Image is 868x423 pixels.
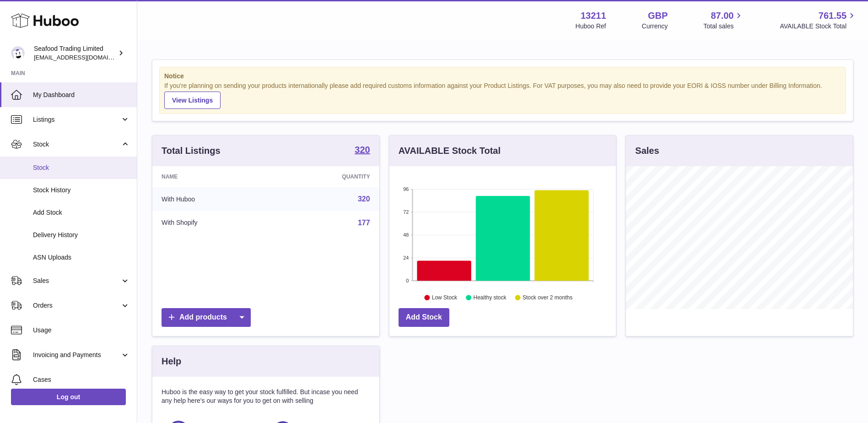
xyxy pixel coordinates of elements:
[33,115,120,124] span: Listings
[33,208,130,217] span: Add Stock
[33,186,130,195] span: Stock History
[33,351,120,359] span: Invoicing and Payments
[703,22,744,31] span: Total sales
[355,145,370,154] strong: 320
[399,308,449,327] a: Add Stock
[152,166,275,187] th: Name
[473,294,507,301] text: Healthy stock
[162,388,370,405] p: Huboo is the easy way to get your stock fulfilled. But incase you need any help here's our ways f...
[11,389,126,405] a: Log out
[403,255,409,260] text: 24
[406,278,409,283] text: 0
[703,10,744,31] a: 87.00 Total sales
[162,145,221,157] h3: Total Listings
[33,326,130,335] span: Usage
[576,22,606,31] div: Huboo Ref
[780,22,857,31] span: AVAILABLE Stock Total
[33,277,120,285] span: Sales
[33,231,130,239] span: Delivery History
[711,10,733,22] span: 87.00
[33,301,120,310] span: Orders
[399,145,501,157] h3: AVAILABLE Stock Total
[635,145,659,157] h3: Sales
[432,294,458,301] text: Low Stock
[34,54,135,61] span: [EMAIL_ADDRESS][DOMAIN_NAME]
[403,209,409,215] text: 72
[358,195,370,203] a: 320
[162,308,251,327] a: Add products
[33,375,130,384] span: Cases
[819,10,846,22] span: 761.55
[355,145,370,156] a: 320
[33,253,130,262] span: ASN Uploads
[152,211,275,235] td: With Shopify
[33,163,130,172] span: Stock
[11,46,25,60] img: online@rickstein.com
[780,10,857,31] a: 761.55 AVAILABLE Stock Total
[33,91,130,99] span: My Dashboard
[33,140,120,149] span: Stock
[34,44,116,62] div: Seafood Trading Limited
[358,219,370,227] a: 177
[642,22,668,31] div: Currency
[164,72,841,81] strong: Notice
[152,187,275,211] td: With Huboo
[164,92,221,109] a: View Listings
[581,10,606,22] strong: 13211
[164,81,841,109] div: If you're planning on sending your products internationally please add required customs informati...
[523,294,572,301] text: Stock over 2 months
[275,166,379,187] th: Quantity
[162,355,181,368] h3: Help
[403,232,409,238] text: 48
[403,186,409,192] text: 96
[648,10,668,22] strong: GBP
